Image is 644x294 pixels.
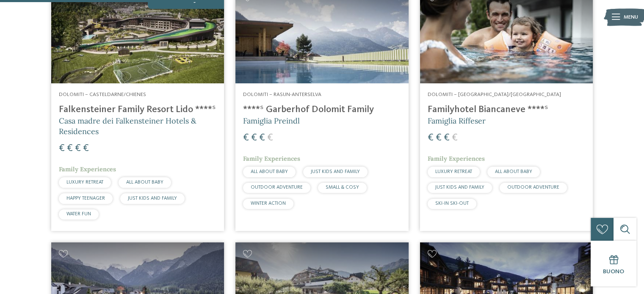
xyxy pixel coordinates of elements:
[495,169,532,174] span: ALL ABOUT BABY
[66,196,105,201] span: HAPPY TEENAGER
[591,241,636,286] a: Buono
[311,169,360,174] span: JUST KIDS AND FAMILY
[428,92,561,97] span: Dolomiti – [GEOGRAPHIC_DATA]/[GEOGRAPHIC_DATA]
[243,116,300,126] span: Famiglia Preindl
[507,185,559,190] span: OUTDOOR ADVENTURE
[444,133,450,143] span: €
[267,133,273,143] span: €
[243,92,321,97] span: Dolomiti – Rasun-Anterselva
[75,143,81,154] span: €
[428,116,486,126] span: Famiglia Riffeser
[66,180,103,185] span: LUXURY RETREAT
[259,133,265,143] span: €
[128,196,177,201] span: JUST KIDS AND FAMILY
[83,143,89,154] span: €
[59,165,116,173] span: Family Experiences
[66,212,91,217] span: WATER FUN
[251,185,303,190] span: OUTDOOR ADVENTURE
[428,133,434,143] span: €
[243,155,300,162] span: Family Experiences
[603,269,624,275] span: Buono
[59,143,65,154] span: €
[59,104,216,115] h4: Falkensteiner Family Resort Lido ****ˢ
[251,201,286,206] span: WINTER ACTION
[243,133,249,143] span: €
[428,155,485,162] span: Family Experiences
[243,104,401,115] h4: ****ˢ Garberhof Dolomit Family
[435,201,469,206] span: SKI-IN SKI-OUT
[436,133,442,143] span: €
[126,180,163,185] span: ALL ABOUT BABY
[435,169,472,174] span: LUXURY RETREAT
[428,104,585,115] h4: Familyhotel Biancaneve ****ˢ
[67,143,73,154] span: €
[251,169,288,174] span: ALL ABOUT BABY
[326,185,359,190] span: SMALL & COSY
[452,133,458,143] span: €
[435,185,484,190] span: JUST KIDS AND FAMILY
[251,133,257,143] span: €
[59,116,196,136] span: Casa madre dei Falkensteiner Hotels & Residences
[59,92,146,97] span: Dolomiti – Casteldarne/Chienes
